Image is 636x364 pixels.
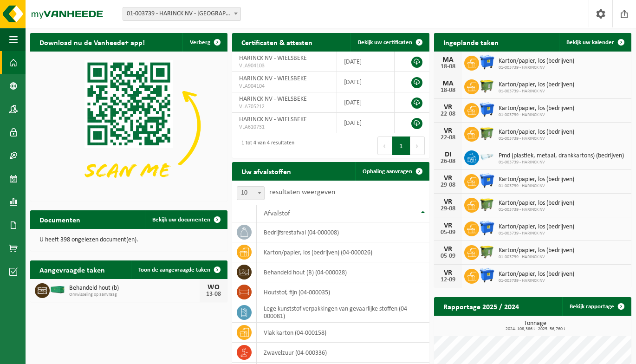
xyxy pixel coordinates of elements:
td: [DATE] [337,92,394,113]
img: LP-SK-00120-HPE-11 [479,149,495,165]
td: houtstof, fijn (04-000035) [257,282,429,302]
div: 22-08 [439,111,457,117]
h2: Ingeplande taken [434,33,508,51]
div: MA [439,56,457,64]
img: WB-1100-HPE-BE-01 [479,54,495,70]
span: Pmd (plastiek, metaal, drankkartons) (bedrijven) [499,152,624,160]
span: VLA610731 [239,123,330,131]
div: 12-09 [439,277,457,283]
button: 1 [392,136,410,155]
span: Karton/papier, los (bedrijven) [499,105,574,112]
h2: Uw afvalstoffen [232,162,300,180]
div: VR [439,198,457,206]
span: Toon de aangevraagde taken [138,267,210,273]
button: Next [410,136,425,155]
span: VLA904104 [239,83,330,90]
a: Toon de aangevraagde taken [131,260,227,279]
span: 10 [237,187,264,200]
span: 01-003739 - HARINCK NV [499,112,574,118]
img: WB-1100-HPE-BE-01 [479,102,495,117]
div: MA [439,80,457,87]
span: 01-003739 - HARINCK NV [499,207,574,213]
div: 22-08 [439,135,457,141]
div: WO [204,284,223,291]
div: VR [439,222,457,229]
img: WB-1100-HPE-BE-01 [479,267,495,283]
span: Afvalstof [264,210,290,217]
span: HARINCK NV - WIELSBEKE [239,116,307,123]
span: Bekijk uw documenten [152,217,210,223]
td: [DATE] [337,52,394,72]
span: Karton/papier, los (bedrijven) [499,223,574,231]
span: 01-003739 - HARINCK NV [499,160,624,165]
span: 01-003739 - HARINCK NV - WIELSBEKE [123,7,240,20]
span: Karton/papier, los (bedrijven) [499,176,574,183]
div: 18-08 [439,87,457,94]
h2: Aangevraagde taken [30,260,114,279]
span: VLA904103 [239,62,330,70]
a: Bekijk uw documenten [145,210,227,229]
img: WB-1100-HPE-GN-50 [479,78,495,94]
div: 13-08 [204,291,223,298]
div: VR [439,175,457,182]
a: Bekijk uw certificaten [350,33,428,52]
div: VR [439,104,457,111]
span: Bekijk uw certificaten [358,39,412,45]
a: Ophaling aanvragen [355,162,428,181]
span: 2024: 108,386 t - 2025: 56,760 t [439,327,631,331]
span: HARINCK NV - WIELSBEKE [239,55,307,62]
td: karton/papier, los (bedrijven) (04-000026) [257,242,429,262]
span: Karton/papier, los (bedrijven) [499,247,574,254]
span: 10 [237,186,265,200]
a: Bekijk rapportage [562,297,630,316]
span: Karton/papier, los (bedrijven) [499,81,574,89]
img: Download de VHEPlus App [30,52,227,200]
img: WB-1100-HPE-BE-01 [479,220,495,236]
span: Karton/papier, los (bedrijven) [499,129,574,136]
span: Karton/papier, los (bedrijven) [499,200,574,207]
img: HK-XC-40-GN-00 [50,286,65,294]
div: 18-08 [439,64,457,70]
p: U heeft 398 ongelezen document(en). [39,237,218,243]
td: zwavelzuur (04-000336) [257,343,429,363]
span: Omwisseling op aanvraag [69,292,200,298]
h2: Download nu de Vanheede+ app! [30,33,154,51]
td: [DATE] [337,113,394,133]
div: VR [439,246,457,253]
td: bedrijfsrestafval (04-000008) [257,222,429,242]
span: Ophaling aanvragen [363,169,412,175]
td: behandeld hout (B) (04-000028) [257,262,429,282]
td: vlak karton (04-000158) [257,323,429,343]
span: 01-003739 - HARINCK NV [499,231,574,236]
h2: Certificaten & attesten [232,33,322,51]
span: 01-003739 - HARINCK NV [499,136,574,142]
div: DI [439,151,457,158]
h2: Documenten [30,210,90,228]
a: Bekijk uw kalender [559,33,630,52]
span: Bekijk uw kalender [566,39,614,45]
span: HARINCK NV - WIELSBEKE [239,96,307,103]
div: 05-09 [439,229,457,236]
span: HARINCK NV - WIELSBEKE [239,75,307,82]
button: Verberg [182,33,227,52]
h2: Rapportage 2025 / 2024 [434,297,528,315]
img: WB-1100-HPE-BE-01 [479,173,495,188]
span: 01-003739 - HARINCK NV [499,278,574,284]
span: 01-003739 - HARINCK NV [499,254,574,260]
div: 29-08 [439,182,457,188]
h3: Tonnage [439,320,631,331]
span: Behandeld hout (b) [69,285,200,292]
span: 01-003739 - HARINCK NV [499,65,574,71]
div: 05-09 [439,253,457,260]
img: WB-1100-HPE-GN-50 [479,244,495,260]
span: Karton/papier, los (bedrijven) [499,271,574,278]
label: resultaten weergeven [269,188,335,196]
span: 01-003739 - HARINCK NV - WIELSBEKE [123,7,241,21]
img: WB-1100-HPE-GN-50 [479,125,495,141]
div: 29-08 [439,206,457,212]
div: VR [439,269,457,277]
img: WB-1100-HPE-GN-50 [479,196,495,212]
td: lege kunststof verpakkingen van gevaarlijke stoffen (04-000081) [257,302,429,323]
span: VLA705212 [239,103,330,110]
span: 01-003739 - HARINCK NV [499,89,574,94]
